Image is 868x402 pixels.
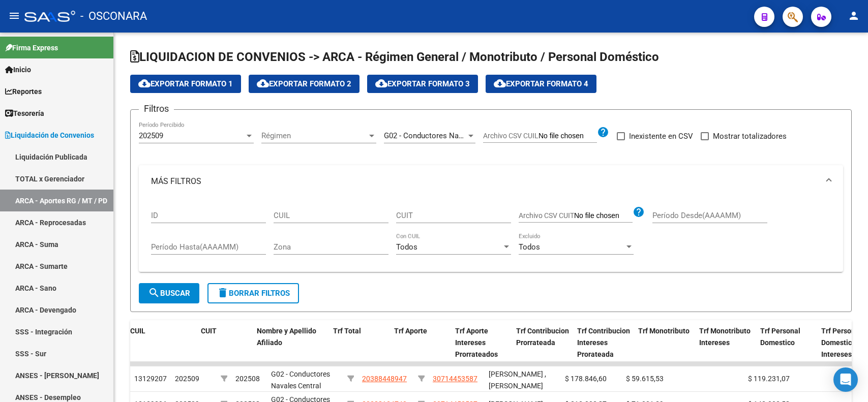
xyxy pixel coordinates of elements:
mat-icon: cloud_download [138,77,151,89]
div: Open Intercom Messenger [833,367,858,392]
span: 202509 [139,131,163,140]
span: 202509 [175,375,199,383]
span: CUIL [130,327,145,335]
span: G02 - Conductores Navales Central [384,131,503,140]
mat-icon: cloud_download [494,77,506,89]
span: - OSCONARA [80,5,147,27]
span: Exportar Formato 3 [375,79,470,88]
span: Todos [396,242,417,252]
span: Trf Contribucion Intereses Prorateada [577,327,630,358]
span: Nombre y Apellido Afiliado [257,327,316,347]
span: Buscar [148,289,190,298]
span: $ 119.231,07 [748,375,790,383]
span: Exportar Formato 2 [257,79,351,88]
span: 20388448947 [362,375,407,383]
datatable-header-cell: Trf Personal Domestico [756,320,817,365]
mat-icon: cloud_download [257,77,269,89]
datatable-header-cell: Trf Aporte Intereses Prorrateados [451,320,512,365]
mat-icon: help [597,126,609,138]
mat-icon: person [848,10,860,22]
button: Exportar Formato 2 [249,75,360,93]
button: Borrar Filtros [207,283,299,303]
span: Exportar Formato 1 [138,79,233,88]
datatable-header-cell: Trf Monotributo Intereses [695,320,756,365]
datatable-header-cell: CUIT [197,320,253,365]
span: G02 - Conductores Navales Central [271,370,330,390]
span: Trf Aporte [394,327,427,335]
datatable-header-cell: Trf Monotributo [634,320,695,365]
span: Archivo CSV CUIL [483,132,538,140]
span: [PERSON_NAME] , [PERSON_NAME] [489,370,546,390]
span: 202508 [235,375,260,383]
mat-panel-title: MÁS FILTROS [151,176,819,187]
span: Borrar Filtros [217,289,290,298]
span: Trf Aporte Intereses Prorrateados [455,327,498,358]
input: Archivo CSV CUIL [538,132,597,141]
span: Reportes [5,86,42,97]
span: Inexistente en CSV [629,130,693,142]
span: Trf Monotributo [638,327,690,335]
span: Exportar Formato 4 [494,79,588,88]
span: Trf Personal Domestico Intereses [821,327,861,358]
span: 13129207 [134,375,167,383]
span: Trf Personal Domestico [760,327,800,347]
span: $ 178.846,60 [565,375,607,383]
datatable-header-cell: Nombre y Apellido Afiliado [253,320,329,365]
mat-icon: menu [8,10,20,22]
span: Liquidación de Convenios [5,130,94,141]
mat-icon: cloud_download [375,77,387,89]
span: LIQUIDACION DE CONVENIOS -> ARCA - Régimen General / Monotributo / Personal Doméstico [130,50,659,64]
h3: Filtros [139,102,174,116]
button: Exportar Formato 1 [130,75,241,93]
mat-icon: search [148,287,160,299]
datatable-header-cell: Trf Contribucion Intereses Prorateada [573,320,634,365]
datatable-header-cell: Trf Aporte [390,320,451,365]
div: MÁS FILTROS [139,198,843,272]
span: $ 59.615,53 [626,375,664,383]
span: Trf Contribucion Prorrateada [516,327,569,347]
mat-expansion-panel-header: MÁS FILTROS [139,165,843,198]
datatable-header-cell: Trf Contribucion Prorrateada [512,320,573,365]
mat-icon: help [633,206,645,218]
span: Inicio [5,64,31,75]
span: CUIT [201,327,217,335]
datatable-header-cell: Trf Total [329,320,390,365]
span: Todos [519,242,540,252]
button: Exportar Formato 3 [367,75,478,93]
button: Buscar [139,283,199,303]
span: Tesorería [5,108,44,119]
span: Archivo CSV CUIT [519,211,574,220]
span: Firma Express [5,42,58,53]
span: Mostrar totalizadores [713,130,787,142]
datatable-header-cell: CUIL [126,320,182,365]
span: 30714453587 [433,375,477,383]
span: Régimen [261,131,367,140]
button: Exportar Formato 4 [486,75,596,93]
span: Trf Total [333,327,361,335]
span: Trf Monotributo Intereses [699,327,751,347]
mat-icon: delete [217,287,229,299]
input: Archivo CSV CUIT [574,211,633,221]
